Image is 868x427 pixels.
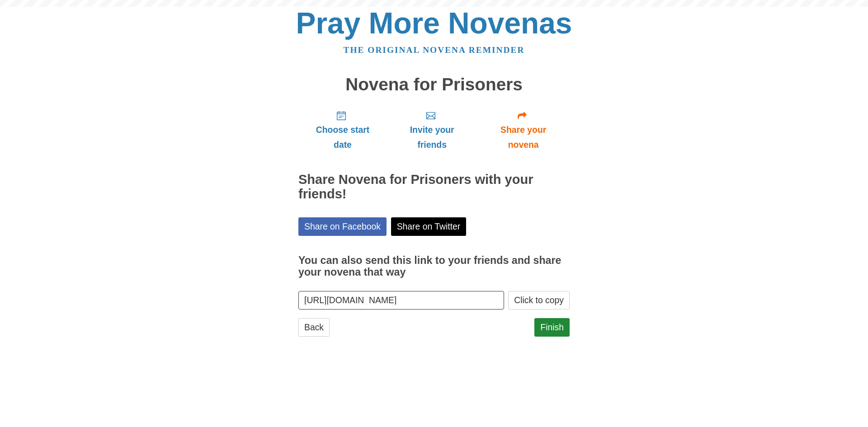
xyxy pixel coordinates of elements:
[486,122,561,152] span: Share your novena
[344,45,525,55] a: The original novena reminder
[508,291,570,310] button: Click to copy
[298,173,570,202] h2: Share Novena for Prisoners with your friends!
[534,318,570,337] a: Finish
[477,103,570,157] a: Share your novena
[391,217,467,236] a: Share on Twitter
[396,122,468,152] span: Invite your friends
[296,6,572,40] a: Pray More Novenas
[298,318,330,337] a: Back
[298,103,387,157] a: Choose start date
[298,255,570,278] h3: You can also send this link to your friends and share your novena that way
[387,103,477,157] a: Invite your friends
[298,75,570,94] h1: Novena for Prisoners
[307,122,378,152] span: Choose start date
[298,217,387,236] a: Share on Facebook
